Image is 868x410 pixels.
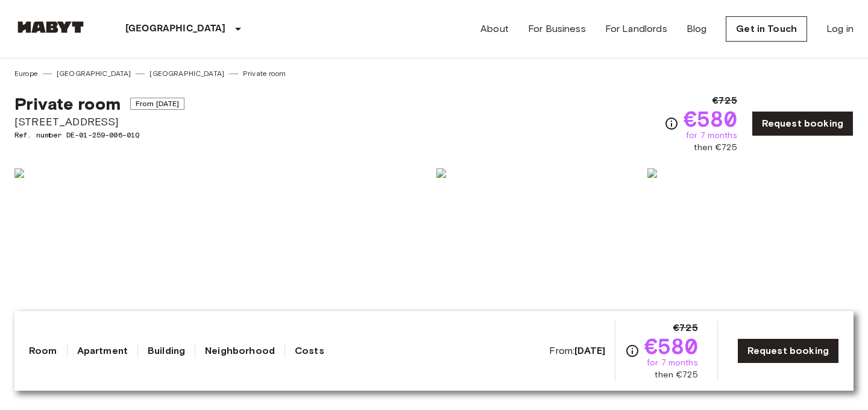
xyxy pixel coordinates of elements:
[528,22,586,36] a: For Business
[148,344,185,358] a: Building
[436,168,643,326] img: Picture of unit DE-01-259-006-01Q
[673,321,698,335] span: €725
[549,344,605,358] span: From:
[480,22,509,36] a: About
[14,21,87,33] img: Habyt
[14,93,121,114] span: Private room
[605,22,667,36] a: For Landlords
[77,344,128,358] a: Apartment
[686,130,737,142] span: for 7 months
[149,68,224,79] a: [GEOGRAPHIC_DATA]
[574,345,605,356] b: [DATE]
[684,108,737,130] span: €580
[647,357,698,369] span: for 7 months
[205,344,275,358] a: Neighborhood
[647,168,854,326] img: Picture of unit DE-01-259-006-01Q
[29,344,57,358] a: Room
[57,68,131,79] a: [GEOGRAPHIC_DATA]
[737,338,839,364] a: Request booking
[712,93,737,108] span: €725
[726,16,807,42] a: Get in Touch
[664,116,679,131] svg: Check cost overview for full price breakdown. Please note that discounts apply to new joiners onl...
[295,344,324,358] a: Costs
[125,22,226,36] p: [GEOGRAPHIC_DATA]
[694,142,737,154] span: then €725
[687,22,707,36] a: Blog
[14,114,184,130] span: [STREET_ADDRESS]
[625,344,640,358] svg: Check cost overview for full price breakdown. Please note that discounts apply to new joiners onl...
[130,98,185,110] span: From [DATE]
[14,130,184,140] span: Ref. number DE-01-259-006-01Q
[644,335,698,357] span: €580
[826,22,854,36] a: Log in
[14,68,38,79] a: Europe
[752,111,854,136] a: Request booking
[655,369,697,381] span: then €725
[243,68,286,79] a: Private room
